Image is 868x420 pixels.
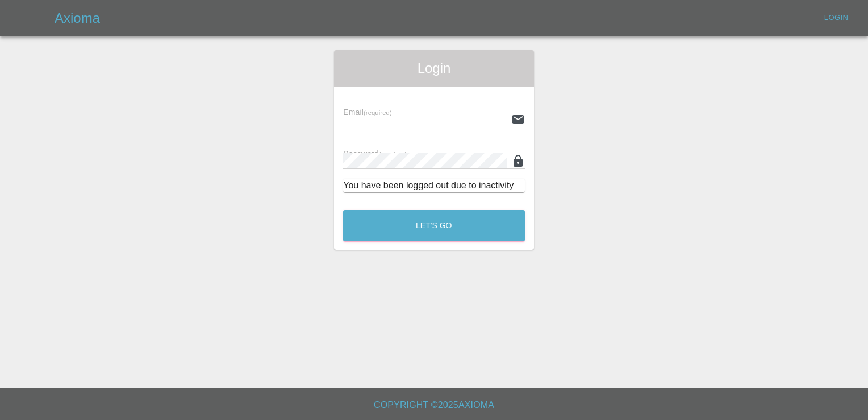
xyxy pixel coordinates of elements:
[364,109,392,116] small: (required)
[343,59,525,77] span: Login
[343,149,407,158] span: Password
[343,108,391,117] span: Email
[818,9,854,27] a: Login
[343,210,525,241] button: Let's Go
[379,151,407,158] small: (required)
[343,179,525,192] div: You have been logged out due to inactivity
[9,397,859,413] h6: Copyright © 2025 Axioma
[55,9,100,27] h5: Axioma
